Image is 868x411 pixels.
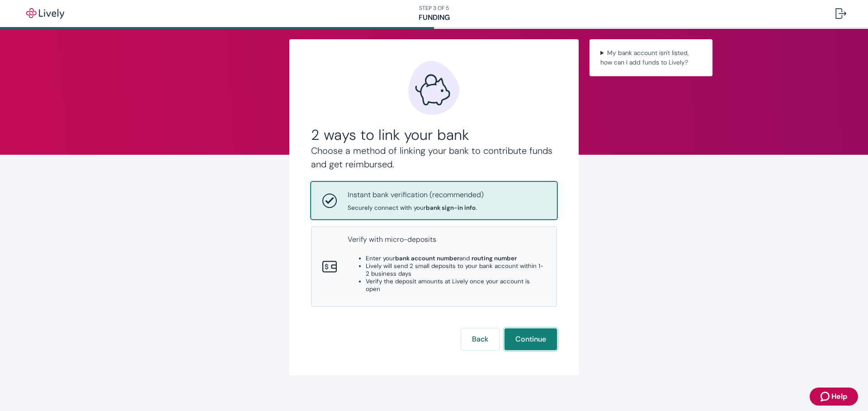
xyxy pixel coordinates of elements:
li: Verify the deposit amounts at Lively once your account is open [366,277,546,293]
li: Lively will send 2 small deposits to your bank account within 1-2 business days [366,262,546,277]
h4: Choose a method of linking your bank to contribute funds and get reimbursed. [311,144,557,171]
button: Continue [505,328,557,350]
span: Help [831,391,847,402]
p: Instant bank verification (recommended) [348,189,484,200]
summary: My bank account isn't listed, how can I add funds to Lively? [597,46,705,69]
svg: Micro-deposits [322,259,337,274]
p: Verify with micro-deposits [348,234,546,245]
strong: routing number [472,254,517,262]
button: Zendesk support iconHelp [810,388,858,406]
button: Micro-depositsVerify with micro-depositsEnter yourbank account numberand routing numberLively wil... [311,227,557,306]
img: Lively [20,8,71,19]
svg: Instant bank verification [322,194,337,208]
span: Securely connect with your . [348,204,484,212]
strong: bank account number [395,254,459,262]
button: Instant bank verificationInstant bank verification (recommended)Securely connect with yourbank si... [311,182,557,219]
svg: Zendesk support icon [821,391,831,402]
strong: bank sign-in info [426,204,476,212]
h2: 2 ways to link your bank [311,126,557,144]
button: Back [461,328,499,350]
li: Enter your and [366,254,546,262]
button: Log out [828,3,854,24]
